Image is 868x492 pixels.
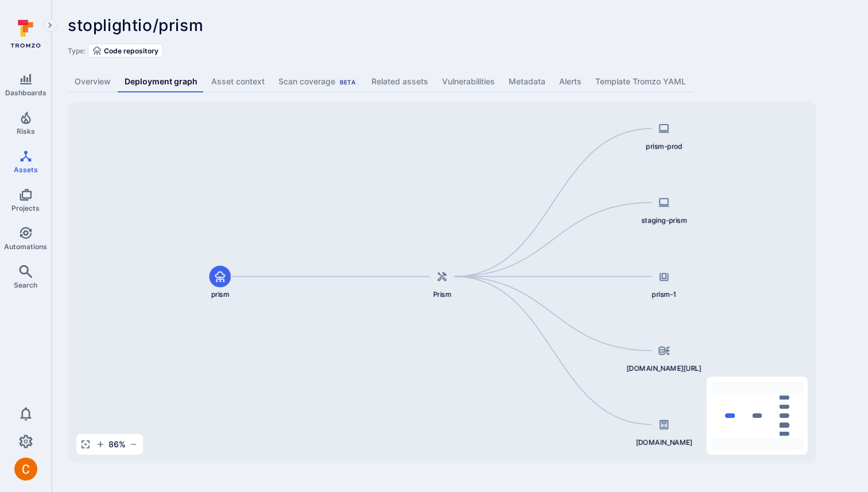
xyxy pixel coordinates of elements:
[588,71,693,92] a: Template Tromzo YAML
[68,71,118,92] a: Overview
[433,289,451,299] span: Prism
[4,242,47,251] span: Automations
[502,71,552,92] a: Metadata
[365,71,435,92] a: Related assets
[68,71,852,92] div: Asset tabs
[338,78,358,87] div: Beta
[104,47,158,55] span: Code repository
[14,458,37,481] img: ACg8ocJuq_DPPTkXyD9OlTnVLvDrpObecjcADscmEHLMiTyEnTELew=s96-c
[118,71,204,92] a: Deployment graph
[17,127,35,135] span: Risks
[14,165,38,174] span: Assets
[552,71,588,92] a: Alerts
[68,16,203,35] span: stoplightio/prism
[435,71,502,92] a: Vulnerabilities
[108,439,126,450] span: 86 %
[14,281,37,289] span: Search
[43,18,57,32] button: Expand navigation menu
[278,76,358,87] div: Scan coverage
[652,289,676,299] span: prism-1
[641,215,687,225] span: staging-prism
[14,458,37,481] div: Camilo Rivera
[635,437,692,447] span: [DOMAIN_NAME]
[211,289,229,299] span: prism
[204,71,272,92] a: Asset context
[5,88,46,97] span: Dashboards
[11,204,40,212] span: Projects
[646,141,683,151] span: prism-prod
[68,47,86,55] span: Type:
[46,21,54,30] i: Expand navigation menu
[626,363,702,373] span: [DOMAIN_NAME][URL]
